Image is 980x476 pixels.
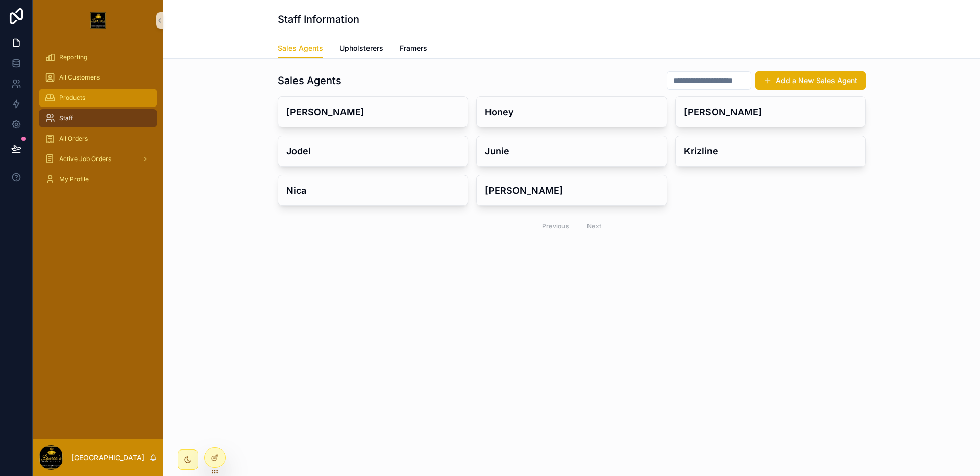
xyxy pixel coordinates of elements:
a: Framers [400,39,427,60]
span: All Orders [59,135,88,143]
button: Add a New Sales Agent [755,71,866,90]
h4: Junie [485,144,658,158]
span: Upholsterers [339,43,383,54]
a: Upholsterers [339,39,383,60]
a: Active Job Orders [39,150,157,168]
h4: Jodel [286,144,459,158]
a: [PERSON_NAME] [278,96,468,127]
div: scrollable content [33,41,163,202]
h4: [PERSON_NAME] [684,105,857,119]
a: All Orders [39,129,157,148]
a: Products [39,89,157,107]
span: Framers [400,43,427,54]
a: [PERSON_NAME] [675,96,866,127]
a: Junie [476,136,667,167]
h1: Staff Information [278,12,359,27]
a: Jodel [278,136,468,167]
a: Sales Agents [278,39,323,59]
a: Honey [476,96,667,127]
h4: Honey [485,105,658,119]
span: Sales Agents [278,43,323,54]
a: Reporting [39,48,157,66]
a: Krizline [675,136,866,167]
a: My Profile [39,170,157,189]
h4: [PERSON_NAME] [286,105,459,119]
img: App logo [90,12,106,29]
h4: Nica [286,183,459,197]
a: Staff [39,109,157,127]
a: Nica [278,175,468,206]
span: Active Job Orders [59,155,111,163]
span: All Customers [59,73,100,82]
h4: Krizline [684,144,857,158]
a: [PERSON_NAME] [476,175,667,206]
span: Staff [59,114,73,122]
span: Products [59,94,85,102]
h4: [PERSON_NAME] [485,183,658,197]
a: All Customers [39,68,157,87]
p: [GEOGRAPHIC_DATA] [71,453,144,463]
span: My Profile [59,175,89,183]
h1: Sales Agents [278,73,341,88]
span: Reporting [59,53,87,61]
